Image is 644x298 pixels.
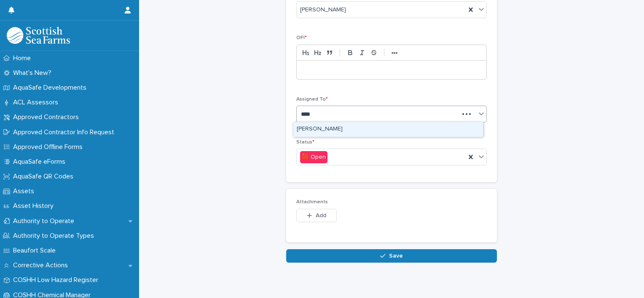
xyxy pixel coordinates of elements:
[10,173,80,181] p: AquaSafe QR Codes
[10,69,58,77] p: What's New?
[10,187,41,195] p: Assets
[10,143,89,151] p: Approved Offline Forms
[296,35,307,40] span: OFI
[296,200,328,205] span: Attachments
[10,98,65,106] p: ACL Assessors
[392,50,398,56] strong: •••
[296,97,328,102] span: Assigned To
[10,84,93,92] p: AquaSafe Developments
[389,48,400,58] button: •••
[316,213,326,218] span: Add
[10,247,62,255] p: Beaufort Scale
[10,232,101,240] p: Authority to Operate Types
[300,5,346,14] span: [PERSON_NAME]
[300,151,327,163] div: 🟥 Open
[7,27,70,44] img: bPIBxiqnSb2ggTQWdOVV
[10,276,105,284] p: COSHH Low Hazard Register
[296,140,314,145] span: Status
[286,249,497,263] button: Save
[389,253,403,259] span: Save
[10,54,38,62] p: Home
[10,128,121,136] p: Approved Contractor Info Request
[10,158,72,166] p: AquaSafe eForms
[10,261,75,269] p: Corrective Actions
[296,209,337,222] button: Add
[293,122,483,137] div: Gerry McCormick
[10,217,81,225] p: Authority to Operate
[10,202,60,210] p: Asset History
[10,113,86,121] p: Approved Contractors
